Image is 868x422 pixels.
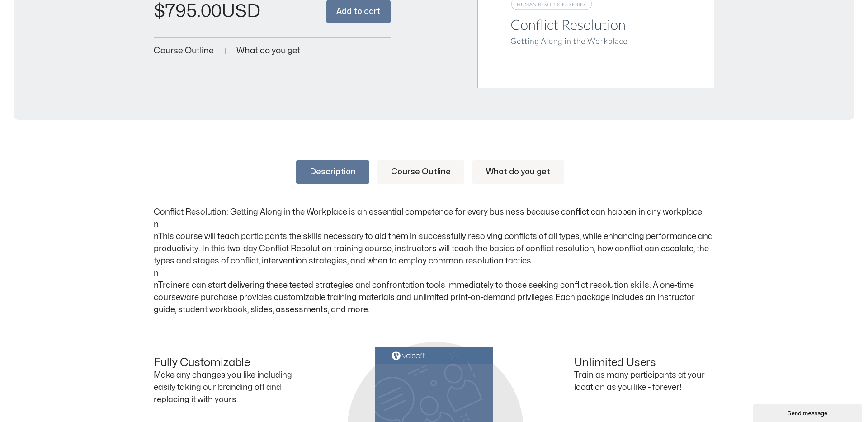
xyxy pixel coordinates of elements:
[154,369,294,406] p: Make any changes you like including easily taking our branding off and replacing it with yours.
[753,402,863,422] iframe: chat widget
[154,206,714,316] p: Conflict Resolution: Getting Along in the Workplace is an essential competence for every business...
[472,160,564,184] a: What do you get
[296,160,369,184] a: Description
[154,47,214,55] a: Course Outline
[236,47,301,55] a: What do you get
[154,356,294,370] h4: Fully Customizable
[574,356,714,370] h4: Unlimited Users
[154,3,165,20] span: $
[377,160,464,184] a: Course Outline
[574,369,714,394] p: Train as many participants at your location as you like - forever!
[154,3,222,20] bdi: 795.00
